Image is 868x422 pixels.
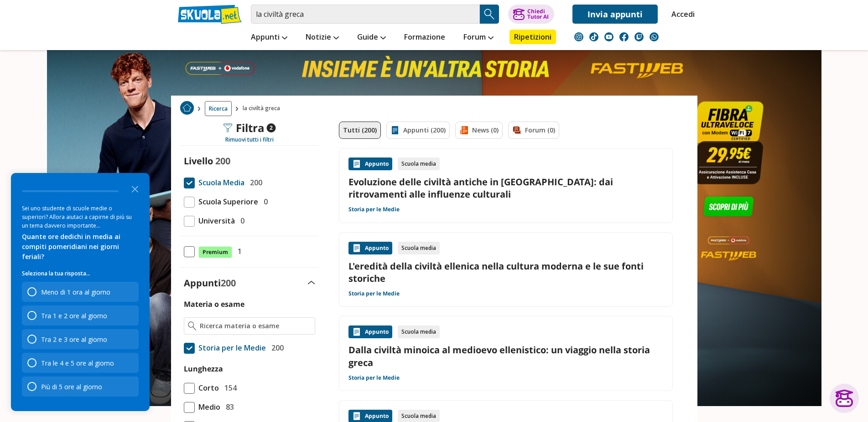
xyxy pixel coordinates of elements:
[355,30,388,46] a: Guide
[348,290,400,297] a: Storia per le Medie
[184,364,223,374] label: Lunghezza
[41,359,114,367] div: Tra le 4 e 5 ore al giorno
[198,246,232,258] span: Premium
[195,342,266,354] span: Storia per le Medie
[41,335,107,344] div: Tra 2 e 3 ore al giorno
[348,374,400,381] a: Storia per le Medie
[671,5,691,24] a: Accedi
[266,123,275,132] span: 2
[195,196,258,208] span: Scuola Superiore
[22,232,139,262] div: Quante ore dedichi in media ai compiti pomeridiani nei giorni feriali?
[461,30,496,46] a: Forum
[180,101,194,116] a: Home
[22,329,139,349] div: Tra 2 e 3 ore al giorno
[348,344,663,368] a: Dalla civiltà minoica al medioevo ellenistico: un viaggio nella storia greca
[215,155,230,167] span: 200
[205,101,232,116] a: Ricerca
[251,5,480,24] input: Cerca appunti, riassunti o versioni
[22,204,139,230] div: Sei uno studente di scuole medie o superiori? Allora aiutaci a capirne di più su un tema davvero ...
[348,158,392,170] div: Appunto
[221,277,236,289] span: 200
[195,177,244,188] span: Scuola Media
[508,5,554,24] button: ChiediTutor AI
[352,327,361,336] img: Appunti contenuto
[246,177,262,188] span: 200
[352,412,361,421] img: Appunti contenuto
[339,122,381,139] a: Tutti (200)
[22,282,139,302] div: Meno di 1 ora al giorno
[188,321,197,330] img: Ricerca materia o esame
[200,321,311,330] input: Ricerca materia o esame
[184,155,213,167] label: Livello
[268,342,284,354] span: 200
[398,158,440,170] div: Scuola media
[619,32,629,41] img: facebook
[180,101,194,115] img: Home
[180,136,319,143] div: Rimuovi tutti i filtri
[184,299,244,309] label: Materia o esame
[348,325,392,338] div: Appunto
[352,244,361,253] img: Appunti contenuto
[22,376,139,397] div: Più di 5 ore al giorno
[650,32,659,41] img: WhatsApp
[398,242,440,254] div: Scuola media
[398,325,440,338] div: Scuola media
[303,30,341,46] a: Notizie
[195,401,220,413] span: Medio
[22,269,139,278] p: Seleziona la tua risposta...
[348,260,663,285] a: L'eredità della civiltà ellenica nella cultura moderna e le sue fonti storiche
[308,281,315,285] img: Apri e chiudi sezione
[243,101,284,116] span: la civiltà greca
[11,173,150,411] div: Survey
[348,176,663,200] a: Evoluzione delle civiltà antiche in [GEOGRAPHIC_DATA]: dai ritrovamenti alle influenze culturali
[249,30,290,46] a: Appunti
[604,32,613,41] img: youtube
[195,215,235,227] span: Università
[222,401,234,413] span: 83
[221,382,237,394] span: 154
[22,305,139,325] div: Tra 1 e 2 ore al giorno
[195,382,219,394] span: Corto
[126,179,144,198] button: Close the survey
[348,206,400,213] a: Storia per le Medie
[260,196,268,208] span: 0
[352,159,361,168] img: Appunti contenuto
[41,382,102,391] div: Più di 5 ore al giorno
[237,215,244,227] span: 0
[589,32,598,41] img: tiktok
[634,32,644,41] img: twitch
[41,311,107,320] div: Tra 1 e 2 ore al giorno
[574,32,583,41] img: instagram
[509,30,556,44] a: Ripetizioni
[22,353,139,373] div: Tra le 4 e 5 ore al giorno
[572,5,658,24] a: Invia appunti
[41,288,110,296] div: Meno di 1 ora al giorno
[234,245,242,257] span: 1
[386,122,450,139] a: Appunti (200)
[483,7,496,21] img: Cerca appunti, riassunti o versioni
[348,242,392,254] div: Appunto
[223,123,232,132] img: Filtra filtri mobile
[223,122,275,134] div: Filtra
[402,30,447,46] a: Formazione
[527,9,549,20] div: Chiedi Tutor AI
[480,5,499,24] button: Search Button
[184,277,236,289] label: Appunti
[390,126,400,135] img: Appunti filtro contenuto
